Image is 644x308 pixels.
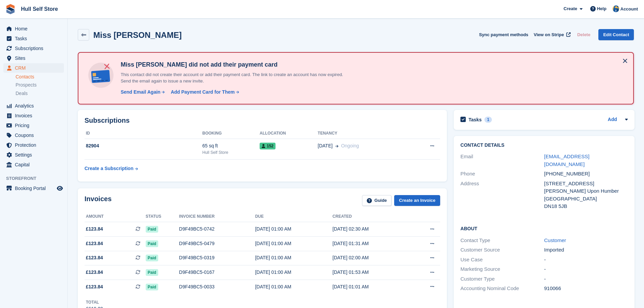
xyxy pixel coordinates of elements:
[6,175,67,182] span: Storefront
[93,30,182,40] h2: Miss [PERSON_NAME]
[3,184,64,193] a: menu
[3,150,64,160] a: menu
[620,6,638,13] span: Account
[544,285,628,292] div: 910066
[318,142,333,149] span: [DATE]
[86,240,103,247] span: £123.84
[460,275,544,283] div: Customer Type
[333,254,410,261] div: [DATE] 02:00 AM
[333,283,410,290] div: [DATE] 01:01 AM
[460,143,628,148] h2: Contact Details
[85,162,138,175] a: Create a Subscription
[16,90,28,97] span: Deals
[544,275,628,283] div: -
[202,128,259,139] th: Booking
[15,160,55,169] span: Capital
[544,256,628,264] div: -
[460,153,544,168] div: Email
[260,143,276,149] span: 152
[15,24,55,33] span: Home
[534,31,564,38] span: View on Stripe
[5,4,16,14] img: stora-icon-8386f47178a22dfd0bd8f6a31ec36ba5ce8667c1dd55bd0f319d3a0aa187defe.svg
[85,142,202,149] div: 82904
[544,170,628,178] div: [PHONE_NUMBER]
[15,101,55,111] span: Analytics
[179,211,255,222] th: Invoice number
[3,53,64,63] a: menu
[3,44,64,53] a: menu
[15,121,55,130] span: Pricing
[255,269,333,276] div: [DATE] 01:00 AM
[15,184,55,193] span: Booking Portal
[460,246,544,254] div: Customer Source
[544,265,628,273] div: -
[179,240,255,247] div: D9F49BC5-0479
[146,284,158,290] span: Paid
[15,44,55,53] span: Subscriptions
[544,237,566,243] a: Customer
[85,165,134,172] div: Create a Subscription
[168,89,240,96] a: Add Payment Card for Them
[146,240,158,247] span: Paid
[544,180,628,188] div: [STREET_ADDRESS]
[3,111,64,120] a: menu
[3,131,64,140] a: menu
[255,226,333,233] div: [DATE] 01:00 AM
[613,5,619,12] img: Hull Self Store
[118,71,355,85] p: This contact did not create their account or add their payment card. The link to create an accoun...
[460,170,544,178] div: Phone
[146,226,158,233] span: Paid
[86,254,103,261] span: £123.84
[15,111,55,120] span: Invoices
[3,160,64,169] a: menu
[255,240,333,247] div: [DATE] 01:00 AM
[18,3,61,15] a: Hull Self Store
[16,82,37,88] span: Prospects
[394,195,440,206] a: Create an Invoice
[564,5,577,12] span: Create
[255,283,333,290] div: [DATE] 01:00 AM
[544,195,628,203] div: [GEOGRAPHIC_DATA]
[3,121,64,130] a: menu
[598,29,634,40] a: Edit Contact
[544,203,628,210] div: DN18 5JB
[85,128,202,139] th: ID
[333,226,410,233] div: [DATE] 02:30 AM
[15,131,55,140] span: Coupons
[3,24,64,33] a: menu
[118,61,355,69] h4: Miss [PERSON_NAME] did not add their payment card
[3,140,64,150] a: menu
[469,117,482,123] h2: Tasks
[544,246,628,254] div: Imported
[179,283,255,290] div: D9F49BC5-0033
[121,89,161,96] div: Send Email Again
[484,117,492,123] div: 1
[16,74,64,80] a: Contacts
[544,187,628,195] div: [PERSON_NAME] Upon Humber
[16,90,64,97] a: Deals
[255,254,333,261] div: [DATE] 01:00 AM
[86,299,103,305] div: Total
[86,226,103,233] span: £123.84
[179,254,255,261] div: D9F49BC5-0319
[87,61,115,90] img: no-card-linked-e7822e413c904bf8b177c4d89f31251c4716f9871600ec3ca5bfc59e148c83f4.svg
[460,180,544,210] div: Address
[460,225,628,232] h2: About
[85,211,146,222] th: Amount
[85,195,112,206] h2: Invoices
[202,149,259,156] div: Hull Self Store
[460,265,544,273] div: Marketing Source
[479,29,528,40] button: Sync payment methods
[56,184,64,192] a: Preview store
[3,101,64,111] a: menu
[3,34,64,43] a: menu
[179,226,255,233] div: D9F49BC5-0742
[260,128,318,139] th: Allocation
[15,150,55,160] span: Settings
[460,285,544,292] div: Accounting Nominal Code
[597,5,606,12] span: Help
[531,29,572,40] a: View on Stripe
[171,89,235,96] div: Add Payment Card for Them
[318,128,409,139] th: Tenancy
[333,240,410,247] div: [DATE] 01:31 AM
